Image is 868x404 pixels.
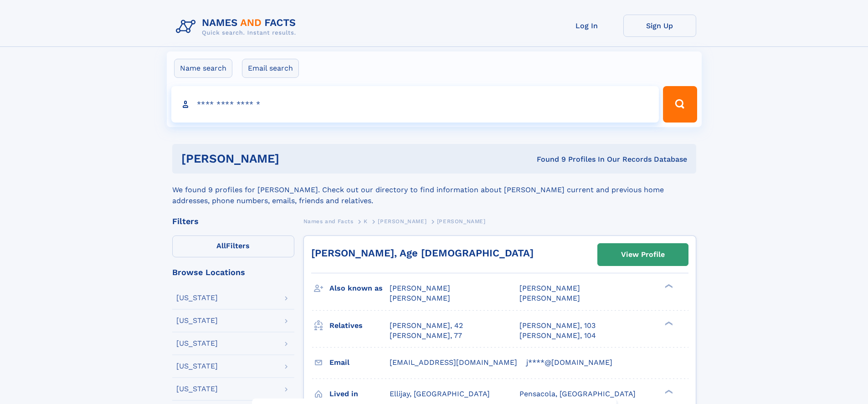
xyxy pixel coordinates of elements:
a: [PERSON_NAME], 104 [519,331,596,341]
h3: Lived in [329,386,390,402]
a: Names and Facts [303,215,354,227]
button: Search Button [663,86,697,123]
label: Filters [172,235,294,257]
h1: [PERSON_NAME] [181,153,408,164]
a: [PERSON_NAME] [378,215,426,227]
span: [PERSON_NAME] [519,284,580,292]
label: Email search [242,59,299,78]
a: Log In [550,15,623,37]
div: Browse Locations [172,268,294,276]
div: [US_STATE] [176,363,218,370]
span: Ellijay, [GEOGRAPHIC_DATA] [390,389,490,398]
label: Name search [174,59,232,78]
span: [PERSON_NAME] [390,294,450,302]
input: search input [171,86,659,123]
span: [PERSON_NAME] [437,218,486,225]
span: [PERSON_NAME] [378,218,426,225]
span: [EMAIL_ADDRESS][DOMAIN_NAME] [390,358,517,367]
a: [PERSON_NAME], 42 [390,321,463,331]
a: View Profile [598,244,688,266]
span: Pensacola, [GEOGRAPHIC_DATA] [519,389,636,398]
img: Logo Names and Facts [172,15,303,39]
div: View Profile [621,244,665,265]
h3: Relatives [329,318,390,333]
a: [PERSON_NAME], 77 [390,331,462,341]
a: K [364,215,368,227]
h3: Also known as [329,281,390,296]
div: Found 9 Profiles In Our Records Database [408,154,687,164]
span: K [364,218,368,225]
a: [PERSON_NAME], 103 [519,321,596,331]
div: ❯ [663,283,673,289]
a: [PERSON_NAME], Age [DEMOGRAPHIC_DATA] [311,247,534,259]
div: [US_STATE] [176,385,218,393]
span: [PERSON_NAME] [519,294,580,302]
span: [PERSON_NAME] [390,284,450,292]
span: All [216,241,226,250]
div: ❯ [663,320,673,326]
div: [US_STATE] [176,317,218,324]
a: Sign Up [623,15,696,37]
div: [US_STATE] [176,340,218,347]
div: We found 9 profiles for [PERSON_NAME]. Check out our directory to find information about [PERSON_... [172,174,696,206]
div: [US_STATE] [176,294,218,302]
div: Filters [172,217,294,225]
h3: Email [329,355,390,370]
div: ❯ [663,389,673,394]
